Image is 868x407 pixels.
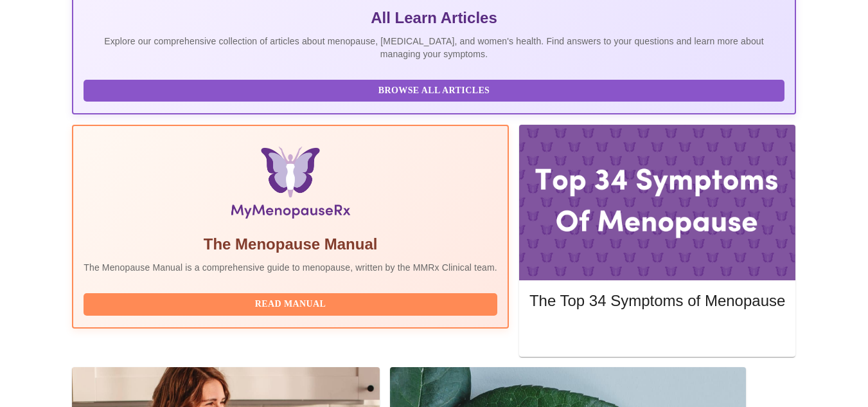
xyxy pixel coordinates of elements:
[149,147,431,224] img: Menopause Manual
[96,296,484,312] span: Read Manual
[84,261,497,274] p: The Menopause Manual is a comprehensive guide to menopause, written by the MMRx Clinical team.
[529,328,788,339] a: Read More
[84,80,784,102] button: Browse All Articles
[96,83,772,99] span: Browse All Articles
[84,8,784,28] h5: All Learn Articles
[84,84,788,95] a: Browse All Articles
[529,323,785,346] button: Read More
[84,293,497,316] button: Read Manual
[84,234,497,255] h5: The Menopause Manual
[542,327,772,343] span: Read More
[84,35,784,60] p: Explore our comprehensive collection of articles about menopause, [MEDICAL_DATA], and women's hea...
[529,291,785,311] h5: The Top 34 Symptoms of Menopause
[84,298,500,309] a: Read Manual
